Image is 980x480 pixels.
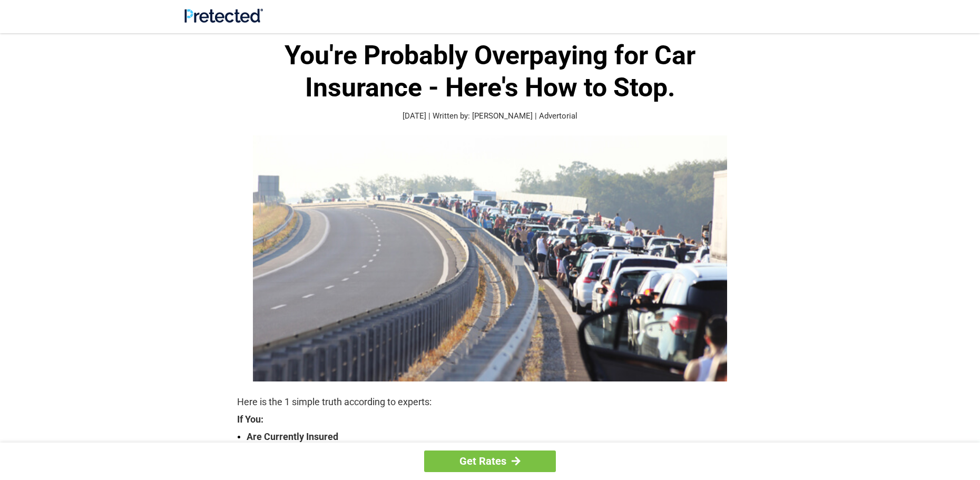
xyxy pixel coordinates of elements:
a: Get Rates [424,450,556,472]
a: Site Logo [184,15,263,25]
p: Here is the 1 simple truth according to experts: [237,395,743,409]
strong: Are Currently Insured [247,429,743,444]
p: [DATE] | Written by: [PERSON_NAME] | Advertorial [237,110,743,122]
img: Site Logo [184,8,263,23]
strong: If You: [237,415,743,424]
h1: You're Probably Overpaying for Car Insurance - Here's How to Stop. [237,40,743,104]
